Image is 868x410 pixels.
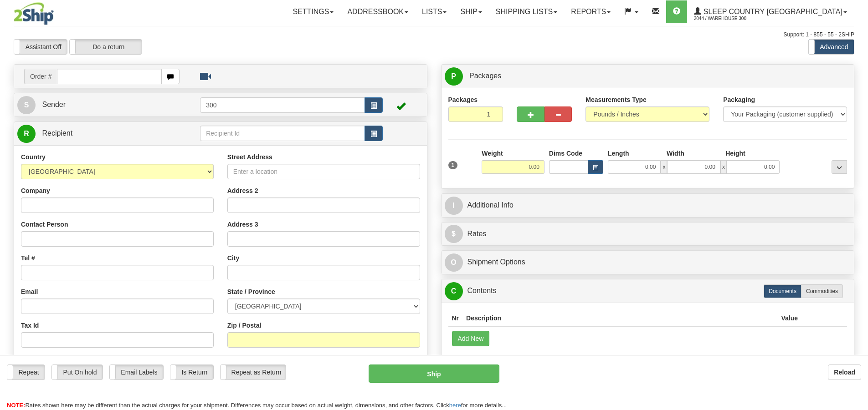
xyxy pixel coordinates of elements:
a: Sleep Country [GEOGRAPHIC_DATA] 2044 / Warehouse 300 [687,0,854,23]
span: 1 [448,161,458,169]
th: Description [462,310,777,327]
label: Country [21,152,46,162]
label: Is Return [170,365,213,380]
a: R Recipient [17,124,180,143]
label: Length [608,149,629,158]
a: S Sender [17,96,200,114]
a: $Rates [445,225,851,243]
iframe: chat widget [847,158,867,251]
span: Recipient [42,129,72,137]
label: State / Province [227,287,275,296]
a: CContents [445,282,851,300]
span: x [661,160,667,174]
span: Sender [42,101,66,108]
label: Put On hold [52,365,103,380]
a: here [449,402,461,409]
label: Email Labels [110,365,163,380]
label: Address 3 [227,220,258,229]
th: Value [777,310,801,327]
label: Advanced [809,40,854,54]
label: Repeat as Return [221,365,286,380]
label: Recipient Type [227,354,272,364]
span: Sleep Country [GEOGRAPHIC_DATA] [701,8,842,15]
b: Reload [834,369,855,376]
input: Sender Id [200,97,365,113]
button: Add New [452,331,490,346]
label: Address 2 [227,186,258,195]
span: S [17,96,36,114]
a: Ship [453,0,488,23]
span: x [720,160,727,174]
label: Weight [482,149,503,158]
span: P [445,67,463,86]
label: Packages [448,95,478,104]
label: Repeat [7,365,45,380]
label: Width [667,149,684,158]
a: OShipment Options [445,253,851,272]
label: City [227,253,239,263]
label: Assistant Off [14,40,67,54]
span: Packages [469,72,501,80]
label: Save / Update in Address Book [330,354,420,373]
span: $ [445,225,463,243]
a: Lists [415,0,453,23]
a: Settings [286,0,340,23]
label: Packaging [723,95,755,104]
label: Height [725,149,745,158]
span: I [445,197,463,215]
img: logo2044.jpg [14,2,54,25]
input: Enter a location [227,164,420,179]
th: Nr [448,310,463,327]
span: 2044 / Warehouse 300 [694,14,762,23]
label: Tel # [21,253,35,263]
a: IAdditional Info [445,196,851,215]
label: Measurements Type [586,95,647,104]
a: Shipping lists [489,0,564,23]
button: Reload [828,364,861,380]
label: Zip / Postal [227,321,262,330]
label: Residential [21,354,55,364]
label: Commodities [801,284,843,298]
span: C [445,282,463,300]
label: Email [21,287,38,296]
span: NOTE: [7,402,25,409]
label: Street Address [227,152,272,162]
div: Support: 1 - 855 - 55 - 2SHIP [14,31,854,39]
button: Ship [369,364,499,383]
label: Tax Id [21,321,39,330]
div: ... [832,160,847,174]
span: O [445,253,463,272]
label: Do a return [70,40,142,54]
a: Addressbook [340,0,415,23]
label: Contact Person [21,220,68,229]
label: Documents [764,284,801,298]
span: Order # [24,69,57,84]
label: Dims Code [549,149,582,158]
input: Recipient Id [200,126,365,141]
label: Company [21,186,50,195]
a: Reports [564,0,617,23]
span: R [17,125,36,143]
a: P Packages [445,67,851,86]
